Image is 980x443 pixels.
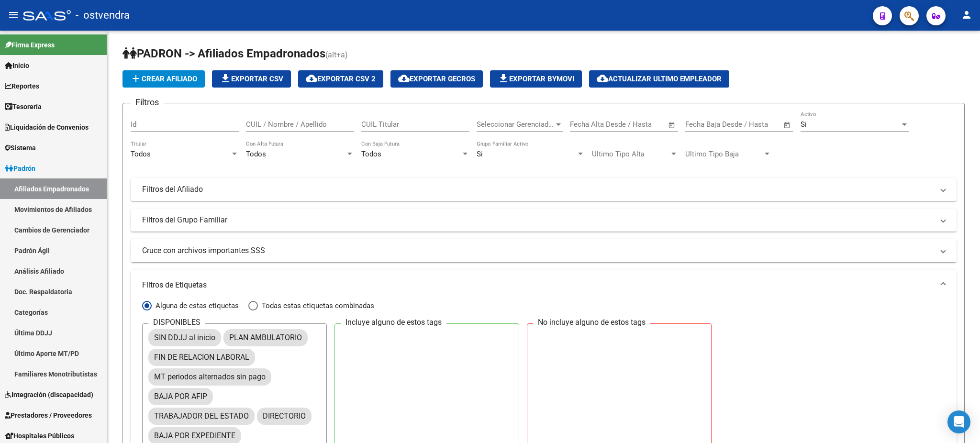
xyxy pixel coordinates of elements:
[498,73,509,84] mat-icon: file_download
[131,150,151,158] span: Todos
[148,317,205,328] h4: DISPONIBLES
[5,431,74,441] span: Hospitales Públicos
[398,75,475,83] span: Exportar GECROS
[142,215,934,225] mat-panel-title: Filtros del Grupo Familiar
[533,317,650,328] h4: No incluye alguno de estos tags
[223,329,308,346] mat-chip: PLAN AMBULATORIO
[961,9,972,21] mat-icon: person
[148,408,255,425] mat-chip: TRABAJADOR DEL ESTADO
[325,50,348,59] span: (alt+a)
[477,120,554,129] span: Seleccionar Gerenciador
[122,47,325,60] span: PADRON -> Afiliados Empadronados
[8,9,19,21] mat-icon: menu
[782,120,793,131] button: Open calendar
[5,143,36,153] span: Sistema
[685,150,763,158] span: Ultimo Tipo Baja
[257,408,312,425] mat-chip: DIRECTORIO
[733,120,779,129] input: Fecha fin
[341,317,446,328] h4: Incluye alguno de estos tags
[246,150,266,158] span: Todos
[685,120,724,129] input: Fecha inicio
[130,75,197,83] span: Crear Afiliado
[258,300,374,311] span: Todas estas etiquetas combinadas
[5,122,89,133] span: Liquidación de Convenios
[142,184,934,195] mat-panel-title: Filtros del Afiliado
[597,73,608,84] mat-icon: cloud_download
[490,70,582,88] button: Exportar Bymovi
[5,101,42,112] span: Tesorería
[76,5,130,26] span: - ostvendra
[570,120,609,129] input: Fecha inicio
[947,410,970,433] div: Open Intercom Messenger
[298,70,383,88] button: Exportar CSV 2
[498,75,574,83] span: Exportar Bymovi
[398,73,410,84] mat-icon: cloud_download
[477,150,483,158] span: Si
[131,96,164,109] h3: Filtros
[131,270,957,300] mat-expansion-panel-header: Filtros de Etiquetas
[152,300,239,311] span: Alguna de estas etiquetas
[148,329,221,346] mat-chip: SIN DDJJ al inicio
[5,410,92,421] span: Prestadores / Proveedores
[5,40,55,50] span: Firma Express
[220,73,231,84] mat-icon: file_download
[220,75,283,83] span: Exportar CSV
[131,178,957,201] mat-expansion-panel-header: Filtros del Afiliado
[5,163,35,174] span: Padrón
[5,81,39,91] span: Reportes
[390,70,483,88] button: Exportar GECROS
[142,280,934,290] mat-panel-title: Filtros de Etiquetas
[122,70,205,88] button: Crear Afiliado
[148,349,255,366] mat-chip: FIN DE RELACION LABORAL
[592,150,669,158] span: Ultimo Tipo Alta
[5,389,93,400] span: Integración (discapacidad)
[361,150,381,158] span: Todos
[148,388,213,405] mat-chip: BAJA POR AFIP
[142,300,945,316] mat-radio-group: Filtrar por:
[617,120,664,129] input: Fecha fin
[131,239,957,262] mat-expansion-panel-header: Cruce con archivos importantes SSS
[148,368,271,386] mat-chip: MT periodos alternados sin pago
[142,245,934,256] mat-panel-title: Cruce con archivos importantes SSS
[131,209,957,232] mat-expansion-panel-header: Filtros del Grupo Familiar
[306,73,317,84] mat-icon: cloud_download
[5,60,29,71] span: Inicio
[597,75,722,83] span: Actualizar ultimo Empleador
[130,73,142,84] mat-icon: add
[212,70,291,88] button: Exportar CSV
[667,120,678,131] button: Open calendar
[306,75,376,83] span: Exportar CSV 2
[801,120,807,129] span: Si
[589,70,729,88] button: Actualizar ultimo Empleador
